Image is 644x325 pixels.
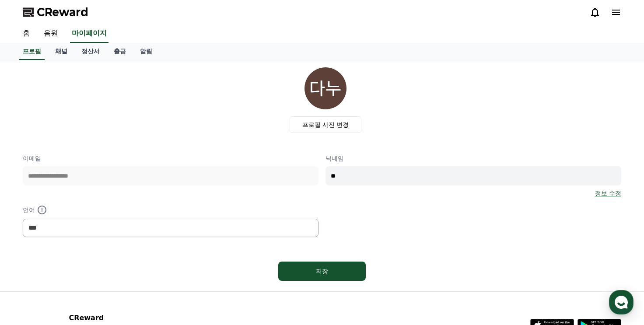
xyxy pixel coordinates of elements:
a: 마이페이지 [70,24,108,43]
a: 프로필 [19,43,45,60]
span: CReward [37,5,88,19]
label: 프로필 사진 변경 [290,116,362,133]
span: 설정 [135,266,146,273]
img: profile_image [304,67,346,109]
a: 홈 [3,252,58,274]
a: 채널 [48,43,74,60]
p: CReward [69,313,175,323]
a: 음원 [37,24,65,43]
a: 출금 [107,43,133,60]
p: 언어 [23,205,318,215]
button: 저장 [278,262,366,281]
div: 저장 [296,267,348,276]
a: 정산서 [74,43,107,60]
a: CReward [23,5,88,19]
a: 정보 수정 [595,189,621,198]
span: 홈 [28,266,33,273]
a: 대화 [58,252,113,274]
a: 알림 [133,43,159,60]
p: 이메일 [23,154,318,163]
a: 홈 [16,24,37,43]
a: 설정 [113,252,168,274]
span: 대화 [80,266,91,273]
p: 닉네임 [325,154,621,163]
